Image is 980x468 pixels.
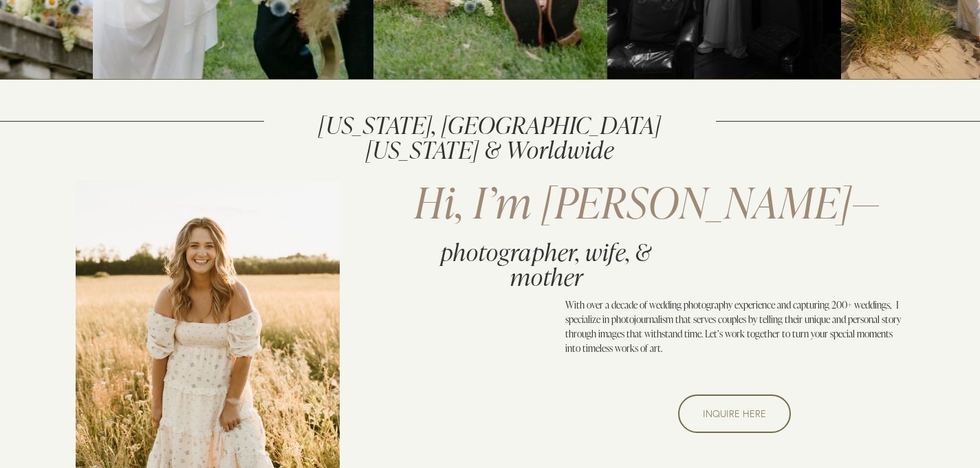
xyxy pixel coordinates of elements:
p: With over a decade of wedding photography experience and capturing 200+ weddings, I specialize in... [565,298,904,355]
a: INQUIRE HERE [678,394,791,433]
h3: photographer, wife, & mother [415,239,678,289]
span: Hi, I’m [PERSON_NAME] [415,173,852,230]
em: — [852,173,880,230]
h3: [US_STATE], [GEOGRAPHIC_DATA][US_STATE] & Worldwide [264,112,716,161]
